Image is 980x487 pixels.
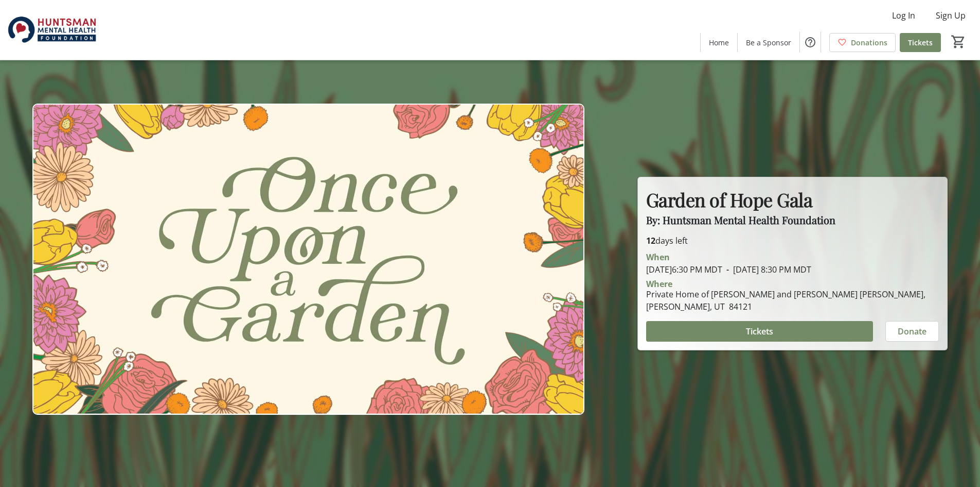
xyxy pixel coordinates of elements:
span: Tickets [908,37,933,48]
div: Where [646,280,672,288]
a: Home [701,33,737,52]
span: [DATE] 8:30 PM MDT [722,264,811,275]
img: Campaign CTA Media Photo [32,104,584,415]
span: Tickets [746,325,773,338]
button: Cart [949,32,968,51]
a: Donations [829,33,896,52]
button: Sign Up [928,7,974,24]
button: Log In [884,7,923,24]
strong: Garden of Hope Gala [646,187,813,212]
a: Be a Sponsor [738,33,799,52]
img: Huntsman Mental Health Foundation's Logo [6,4,98,56]
button: Help [800,32,821,53]
span: By: Huntsman Mental Health Foundation [646,213,835,227]
a: Tickets [900,33,941,52]
div: When [646,251,670,263]
button: Donate [885,321,939,342]
span: Log In [892,9,915,22]
span: Home [709,37,729,48]
span: Donations [851,37,887,48]
span: Donate [898,325,926,338]
span: - [722,264,733,275]
div: Private Home of [PERSON_NAME] and [PERSON_NAME] [PERSON_NAME], [PERSON_NAME], UT 84121 [646,288,939,313]
span: Sign Up [936,9,966,22]
button: Tickets [646,321,873,342]
span: 12 [646,235,655,246]
p: days left [646,234,939,247]
span: [DATE] 6:30 PM MDT [646,264,722,275]
span: Be a Sponsor [746,37,791,48]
